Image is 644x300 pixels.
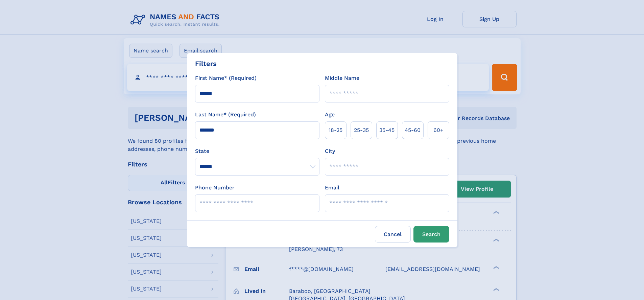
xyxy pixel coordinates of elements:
[325,184,339,192] label: Email
[379,126,395,134] span: 35‑45
[195,74,257,82] label: First Name* (Required)
[325,147,335,155] label: City
[325,111,335,119] label: Age
[413,226,449,243] button: Search
[329,126,342,134] span: 18‑25
[195,59,217,69] div: Filters
[325,74,359,82] label: Middle Name
[195,147,319,155] label: State
[433,126,444,134] span: 60+
[354,126,369,134] span: 25‑35
[405,126,421,134] span: 45‑60
[375,226,411,243] label: Cancel
[195,184,235,192] label: Phone Number
[195,111,256,119] label: Last Name* (Required)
